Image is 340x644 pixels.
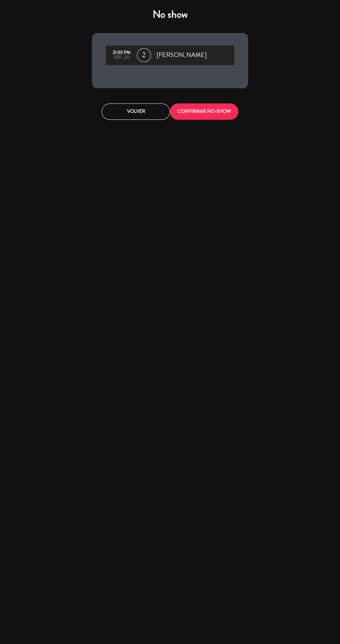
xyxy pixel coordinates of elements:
span: [PERSON_NAME] [156,50,207,60]
button: Volver [102,103,170,120]
h4: No show [92,8,248,21]
div: 21:30 PM [109,50,134,55]
div: sep., 20 [109,55,134,60]
span: 2 [137,48,151,62]
button: CONFIRMAR NO-SHOW [170,103,238,120]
